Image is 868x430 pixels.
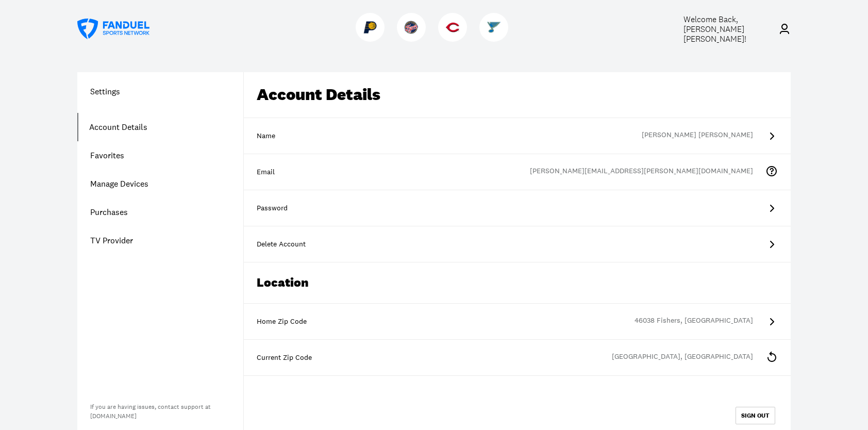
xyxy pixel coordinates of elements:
[257,167,778,177] div: Email
[77,226,243,255] a: TV Provider
[257,353,778,363] div: Current Zip Code
[530,166,765,178] div: [PERSON_NAME][EMAIL_ADDRESS][PERSON_NAME][DOMAIN_NAME]
[356,34,389,44] a: PacersPacers
[257,239,778,250] div: Delete Account
[446,21,459,34] img: Reds
[257,317,778,327] div: Home Zip Code
[438,34,471,44] a: RedsReds
[635,316,765,328] div: 46038 Fishers, [GEOGRAPHIC_DATA]
[736,407,775,424] button: SIGN OUT
[77,113,243,141] a: Account Details
[77,19,149,39] a: FanDuel Sports Network
[77,85,243,97] h1: Settings
[77,170,243,198] a: Manage Devices
[642,130,765,142] div: [PERSON_NAME] [PERSON_NAME]
[487,21,500,34] img: Blues
[612,352,765,364] div: [GEOGRAPHIC_DATA], [GEOGRAPHIC_DATA]
[244,72,791,118] div: Account Details
[257,131,778,141] div: Name
[363,21,377,34] img: Pacers
[77,141,243,170] a: Favorites
[405,21,418,34] img: Fever
[479,34,512,44] a: BluesBlues
[397,34,430,44] a: FeverFever
[257,203,778,213] div: Password
[683,14,791,43] a: Welcome Back,[PERSON_NAME] [PERSON_NAME]!
[77,198,243,226] a: Purchases
[244,262,791,304] div: Location
[683,14,746,44] span: Welcome Back, [PERSON_NAME] [PERSON_NAME] !
[90,403,211,420] a: If you are having issues, contact support at[DOMAIN_NAME]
